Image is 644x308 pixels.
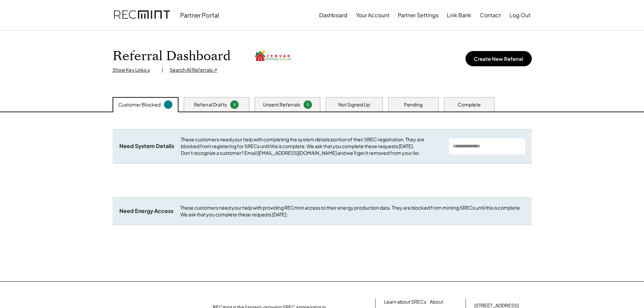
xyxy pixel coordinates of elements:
[458,101,481,108] div: Complete
[404,101,423,108] div: Pending
[162,67,163,73] div: |
[305,102,311,107] div: 0
[338,101,370,108] div: Not Signed Up
[263,101,300,108] div: Unsent Referrals
[466,51,532,66] button: Create New Referral
[119,208,173,215] div: Need Energy Access
[231,102,238,107] div: 0
[480,8,501,22] button: Contact
[114,4,170,27] img: recmint-logotype%403x.png
[254,48,291,65] img: cenvar%20solar.png
[430,299,443,305] a: About
[356,8,389,22] button: Your Account
[113,67,155,73] div: Show Key Links ↓
[118,101,161,108] div: Customer Blocked
[181,136,442,156] div: These customers need your help with completing the system details portion of their SREC registrat...
[319,8,348,22] button: Dashboard
[119,143,174,150] div: Need System Details
[398,8,438,22] button: Partner Settings
[509,8,530,22] button: Log Out
[447,8,471,22] button: Link Bank
[180,11,219,19] div: Partner Portal
[180,205,525,218] div: These customers need your help with providing RECmint access to their energy production data. The...
[113,48,231,64] h1: Referral Dashboard
[194,101,227,108] div: Referral Drafts
[170,67,217,73] div: Search All Referrals ↗
[384,299,426,305] a: Learn about SRECs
